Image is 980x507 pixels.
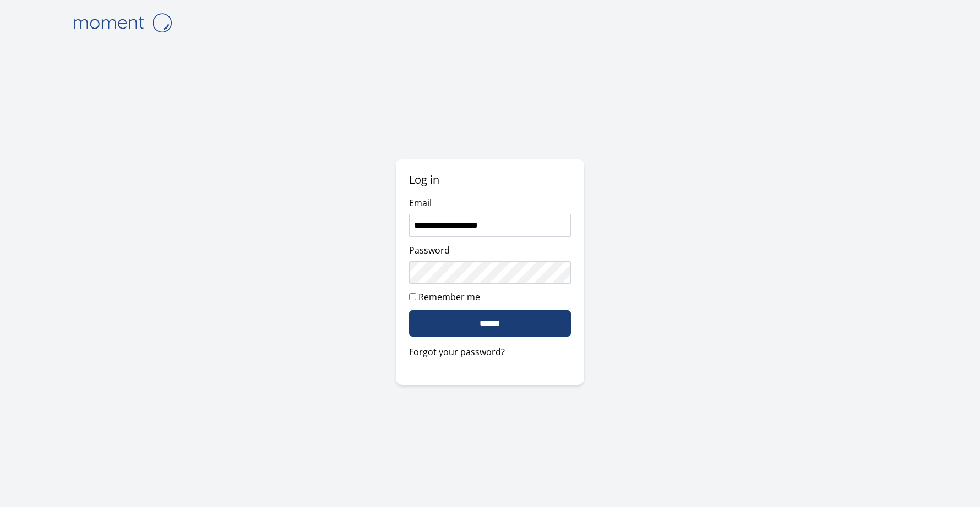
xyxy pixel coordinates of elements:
img: logo-4e3dc11c47720685a147b03b5a06dd966a58ff35d612b21f08c02c0306f2b779.png [67,9,177,37]
label: Remember me [418,291,480,303]
label: Password [409,244,450,256]
label: Email [409,197,432,209]
a: Forgot your password? [409,345,571,359]
h2: Log in [409,172,571,188]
